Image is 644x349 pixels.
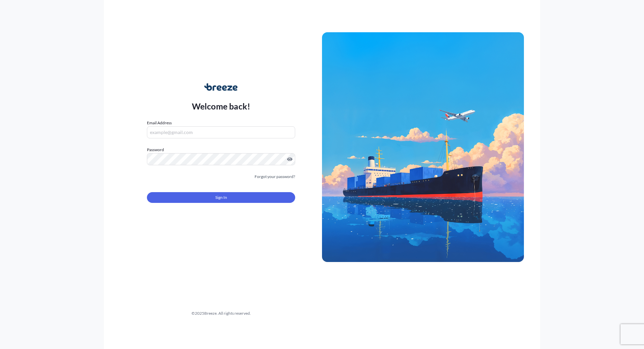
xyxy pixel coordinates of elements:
[192,101,251,112] p: Welcome back!
[120,310,322,317] div: © 2025 Breeze. All rights reserved.
[287,157,292,162] button: Show password
[255,173,295,180] a: Forgot your password?
[147,192,295,203] button: Sign In
[147,126,295,138] input: example@gmail.com
[322,32,524,262] img: Ship illustration
[147,120,172,126] label: Email Address
[147,146,295,153] label: Password
[215,194,227,201] span: Sign In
